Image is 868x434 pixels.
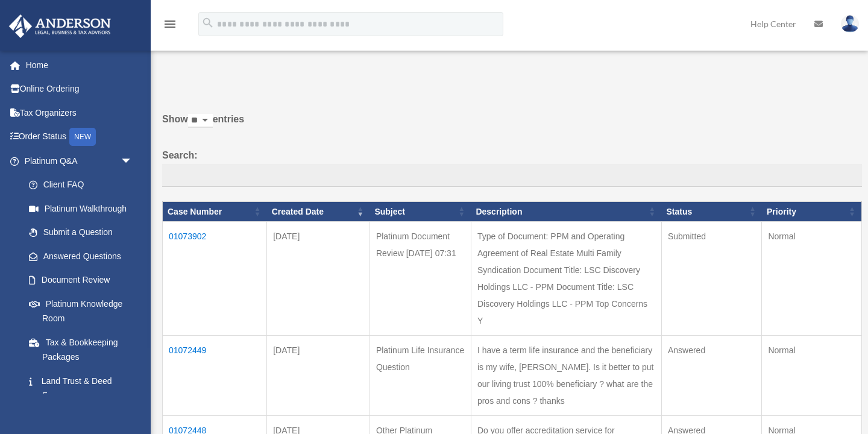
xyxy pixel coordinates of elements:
i: search [201,16,215,30]
a: Tax & Bookkeeping Packages [17,330,145,369]
select: Showentries [188,114,213,128]
a: Platinum Knowledge Room [17,292,145,330]
a: Answered Questions [17,244,139,268]
td: Normal [762,222,862,336]
a: Submit a Question [17,221,145,245]
a: Order StatusNEW [8,125,151,149]
img: Anderson Advisors Platinum Portal [5,14,115,38]
td: 01073902 [163,222,267,336]
th: Case Number: activate to sort column ascending [163,201,267,222]
i: menu [163,17,177,31]
a: Tax Organizers [8,101,151,125]
td: Type of Document: PPM and Operating Agreement of Real Estate Multi Family Syndication Document Ti... [471,222,661,336]
div: NEW [69,128,96,146]
td: Answered [661,336,762,416]
span: arrow_drop_down [121,149,145,174]
th: Created Date: activate to sort column ascending [267,201,370,222]
td: [DATE] [267,222,370,336]
td: [DATE] [267,336,370,416]
td: Platinum Life Insurance Question [370,336,471,416]
a: menu [163,21,177,31]
a: Platinum Q&Aarrow_drop_down [8,149,145,173]
label: Search: [162,147,862,187]
a: Online Ordering [8,77,151,101]
img: User Pic [841,15,859,33]
a: Land Trust & Deed Forum [17,369,145,407]
th: Subject: activate to sort column ascending [370,201,471,222]
input: Search: [162,164,862,187]
label: Show entries [162,111,862,140]
th: Priority: activate to sort column ascending [762,201,862,222]
td: 01072449 [163,336,267,416]
a: Platinum Walkthrough [17,197,145,221]
td: Submitted [661,222,762,336]
a: Client FAQ [17,173,145,197]
a: Home [8,53,151,77]
td: Normal [762,336,862,416]
a: Document Review [17,268,145,292]
th: Description: activate to sort column ascending [471,201,661,222]
td: I have a term life insurance and the beneficiary is my wife, [PERSON_NAME]. Is it better to put o... [471,336,661,416]
th: Status: activate to sort column ascending [661,201,762,222]
td: Platinum Document Review [DATE] 07:31 [370,222,471,336]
